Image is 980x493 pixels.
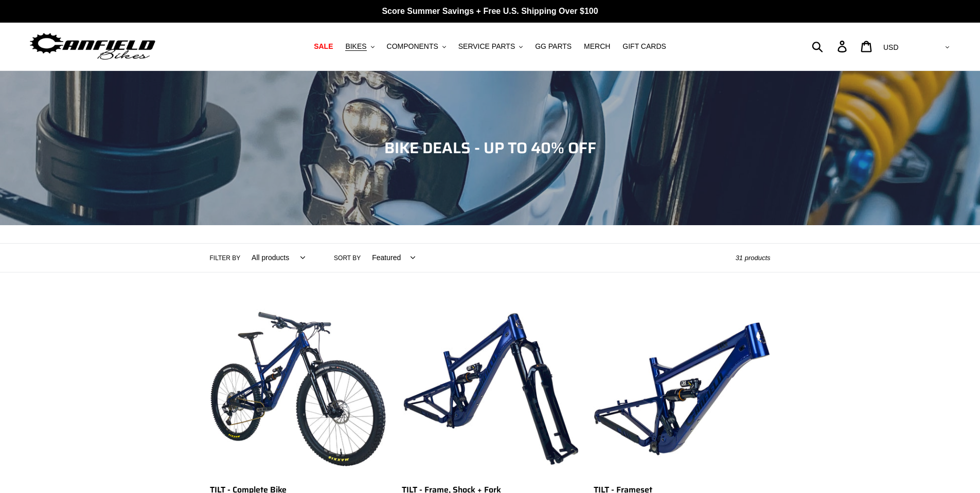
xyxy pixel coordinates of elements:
span: SERVICE PARTS [458,42,515,51]
img: Canfield Bikes [28,30,157,63]
label: Filter by [210,253,241,263]
span: MERCH [584,42,610,51]
button: COMPONENTS [382,40,451,53]
span: GG PARTS [535,42,572,51]
span: GIFT CARDS [622,42,666,51]
a: MERCH [579,40,615,53]
span: 31 products [736,254,771,262]
a: GIFT CARDS [617,40,671,53]
span: COMPONENTS [387,42,438,51]
span: SALE [314,42,333,51]
a: SALE [309,40,338,53]
span: BIKE DEALS - UP TO 40% OFF [384,136,596,160]
button: SERVICE PARTS [453,40,528,53]
button: BIKES [340,40,379,53]
label: Sort by [334,253,361,263]
span: BIKES [345,42,366,51]
input: Search [817,35,844,58]
a: GG PARTS [530,40,577,53]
